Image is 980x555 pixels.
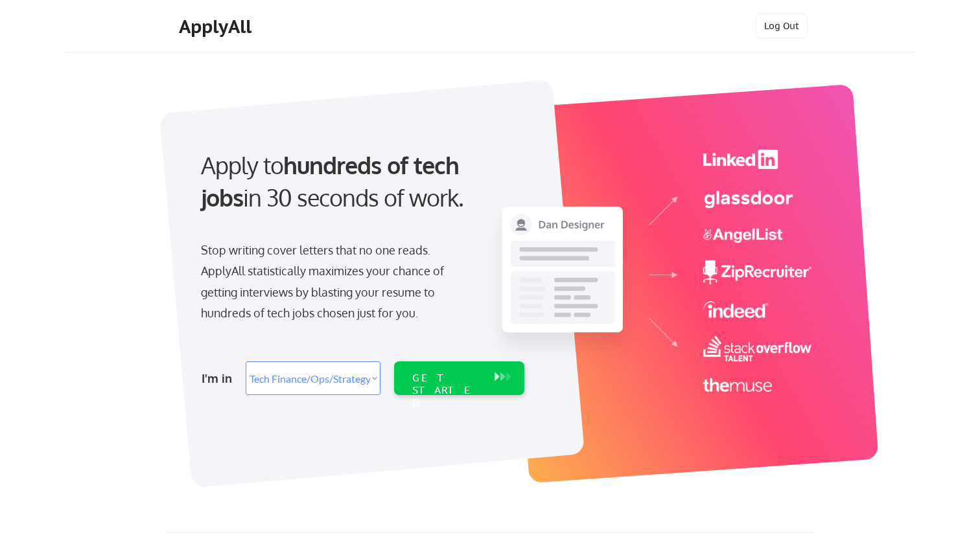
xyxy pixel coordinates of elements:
[756,13,808,39] button: Log Out
[201,150,465,212] strong: hundreds of tech jobs
[201,149,519,214] div: Apply to in 30 seconds of work.
[179,16,255,38] div: ApplyAll
[201,240,467,324] div: Stop writing cover letters that no one reads. ApplyAll statistically maximizes your chance of get...
[412,372,482,409] div: GET STARTED
[202,368,238,389] div: I'm in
